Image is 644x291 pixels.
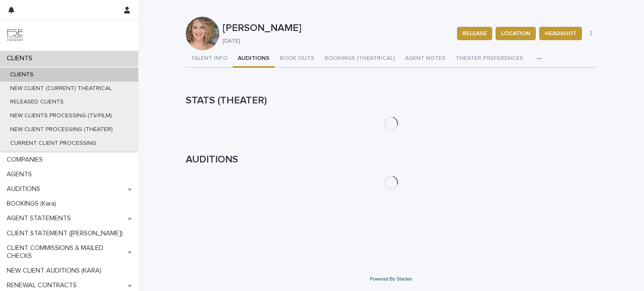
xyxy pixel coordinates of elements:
[462,29,487,38] span: RELEASE
[3,126,119,133] p: NEW CLIENT PROCESSING (THEATER)
[3,185,47,193] p: AUDITIONS
[3,267,108,275] p: NEW CLIENT AUDITIONS (KARA)
[7,27,23,44] img: 9JgRvJ3ETPGCJDhvPVA5
[3,85,119,92] p: NEW CLIENT (CURRENT) THEATRICAL
[3,98,70,106] p: RELEASED CLIENTS
[451,50,528,68] button: THEATER PREFERENCES
[400,50,451,68] button: AGENT NOTES
[186,154,597,166] h1: AUDITIONS
[545,29,576,38] span: HEADSHOT
[457,27,492,40] button: RELEASE
[3,244,128,260] p: CLIENT COMMISSIONS & MAILED CHECKS
[3,281,83,289] p: RENEWAL CONTRACTS
[370,276,412,281] a: Powered By Stacker
[3,156,49,164] p: COMPANIES
[501,29,530,38] span: LOCATION
[539,27,582,40] button: HEADSHOT
[3,200,63,208] p: BOOKINGS (Kara)
[275,50,319,68] button: BOOK OUTS
[3,112,119,119] p: NEW CLIENTS PROCESSING (TV/FILM)
[3,170,39,178] p: AGENTS
[496,27,536,40] button: LOCATION
[186,50,233,68] button: TALENT INFO
[3,71,40,78] p: CLIENTS
[3,214,78,222] p: AGENT STATEMENTS
[3,140,103,147] p: CURRENT CLIENT PROCESSING
[186,95,597,107] h1: STATS (THEATER)
[3,54,39,62] p: CLIENTS
[233,50,275,68] button: AUDITIONS
[319,50,400,68] button: BOOKINGS (THEATRICAL)
[3,229,130,237] p: CLIENT STATEMENT ([PERSON_NAME])
[223,38,447,45] p: [DATE]
[223,22,450,34] p: [PERSON_NAME]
